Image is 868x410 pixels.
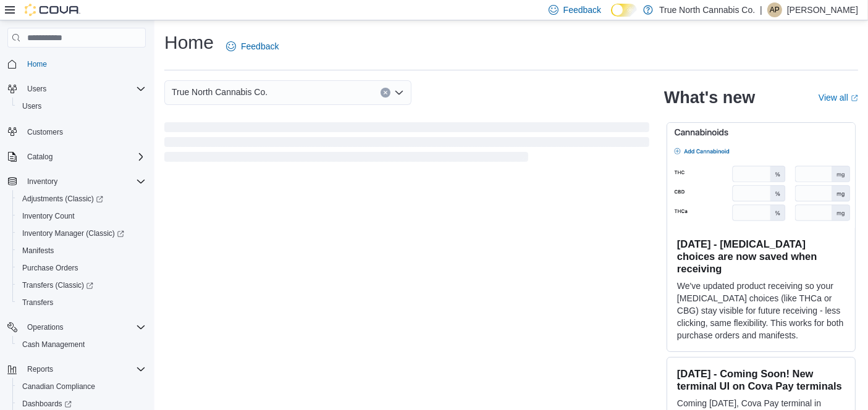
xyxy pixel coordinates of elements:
[563,4,601,16] span: Feedback
[2,148,151,165] button: Catalog
[164,125,649,164] span: Loading
[17,243,59,258] a: Manifests
[241,40,279,52] span: Feedback
[17,379,146,394] span: Canadian Compliance
[17,99,46,114] a: Users
[12,242,151,259] button: Manifests
[22,298,53,307] span: Transfers
[12,225,151,242] a: Inventory Manager (Classic)
[12,277,151,294] a: Transfers (Classic)
[22,57,52,72] a: Home
[17,278,98,293] a: Transfers (Classic)
[172,85,268,99] span: True North Cannabis Co.
[22,263,78,273] span: Purchase Orders
[17,209,80,224] a: Inventory Count
[25,4,80,16] img: Cova
[12,378,151,395] button: Canadian Compliance
[767,2,782,17] div: Andrew Patterson
[22,399,72,409] span: Dashboards
[22,149,57,164] button: Catalog
[17,278,146,293] span: Transfers (Classic)
[22,82,51,96] button: Users
[17,379,100,394] a: Canadian Compliance
[17,191,108,206] a: Adjustments (Classic)
[22,82,146,96] span: Users
[22,56,146,72] span: Home
[27,364,53,374] span: Reports
[22,340,85,349] span: Cash Management
[611,4,637,17] input: Dark Mode
[12,207,151,225] button: Inventory Count
[22,382,95,391] span: Canadian Compliance
[12,336,151,353] button: Cash Management
[17,295,58,310] a: Transfers
[17,99,146,114] span: Users
[611,17,612,17] span: Dark Mode
[2,80,151,98] button: Users
[27,177,57,186] span: Inventory
[17,243,146,258] span: Manifests
[17,191,146,206] span: Adjustments (Classic)
[677,367,845,392] h3: [DATE] - Coming Soon! New terminal UI on Cova Pay terminals
[2,55,151,73] button: Home
[27,152,53,162] span: Catalog
[22,320,146,335] span: Operations
[12,98,151,115] button: Users
[22,194,103,204] span: Adjustments (Classic)
[17,209,146,224] span: Inventory Count
[394,88,404,98] button: Open list of options
[164,30,214,55] h1: Home
[2,319,151,336] button: Operations
[664,88,755,107] h2: What's new
[22,211,75,221] span: Inventory Count
[17,337,146,352] span: Cash Management
[22,123,146,139] span: Customers
[2,122,151,140] button: Customers
[22,362,58,377] button: Reports
[27,127,63,137] span: Customers
[22,174,146,189] span: Inventory
[659,2,755,17] p: True North Cannabis Co.
[17,261,146,275] span: Purchase Orders
[12,294,151,311] button: Transfers
[22,320,69,335] button: Operations
[851,94,858,102] svg: External link
[22,125,68,140] a: Customers
[22,362,146,377] span: Reports
[27,59,47,69] span: Home
[770,2,780,17] span: AP
[12,190,151,207] a: Adjustments (Classic)
[677,238,845,275] h3: [DATE] - [MEDICAL_DATA] choices are now saved when receiving
[17,261,83,275] a: Purchase Orders
[17,226,146,241] span: Inventory Manager (Classic)
[381,88,390,98] button: Clear input
[27,84,46,94] span: Users
[221,34,284,59] a: Feedback
[27,322,64,332] span: Operations
[22,174,62,189] button: Inventory
[22,101,41,111] span: Users
[22,280,93,290] span: Transfers (Classic)
[677,280,845,341] p: We've updated product receiving so your [MEDICAL_DATA] choices (like THCa or CBG) stay visible fo...
[2,173,151,190] button: Inventory
[2,361,151,378] button: Reports
[12,259,151,277] button: Purchase Orders
[22,246,54,256] span: Manifests
[22,149,146,164] span: Catalog
[760,2,762,17] p: |
[17,295,146,310] span: Transfers
[819,93,858,102] a: View allExternal link
[787,2,858,17] p: [PERSON_NAME]
[17,226,129,241] a: Inventory Manager (Classic)
[17,337,90,352] a: Cash Management
[22,228,124,238] span: Inventory Manager (Classic)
